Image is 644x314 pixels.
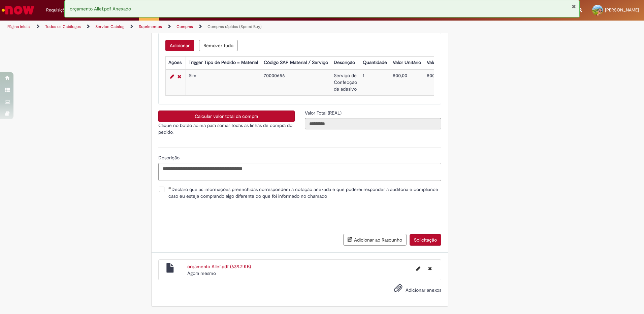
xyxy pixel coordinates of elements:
[424,57,467,69] th: Valor Total Moeda
[186,57,261,69] th: Trigger Tipo de Pedido = Material
[187,263,251,270] a: orçamento Allef.pdf (639.2 KB)
[261,70,331,96] td: 70000656
[165,40,194,51] button: Add a row for Lista de Itens
[7,24,31,29] a: Página inicial
[605,7,639,13] span: [PERSON_NAME]
[412,263,424,274] button: Editar nome de arquivo orçamento Allef.pdf
[261,57,331,69] th: Código SAP Material / Serviço
[360,57,390,69] th: Quantidade
[390,57,424,69] th: Valor Unitário
[70,6,131,12] span: orçamento Allef.pdf Anexado
[158,163,441,181] textarea: Descrição
[305,118,441,129] input: Valor Total (REAL)
[1,3,35,17] img: ServiceNow
[95,24,124,29] a: Service Catalog
[207,24,262,29] a: Compras rápidas (Speed Buy)
[176,72,183,81] a: Remover linha 1
[343,234,407,246] button: Adicionar ao Rascunho
[158,155,181,161] span: Descrição
[360,70,390,96] td: 1
[406,287,441,293] span: Adicionar anexos
[305,110,343,116] span: Somente leitura - Valor Total (REAL)
[168,187,171,189] span: Obrigatório Preenchido
[187,270,216,276] span: Agora mesmo
[410,234,441,246] button: Solicitação
[331,57,360,69] th: Descrição
[390,70,424,96] td: 800,00
[305,109,343,116] label: Somente leitura - Valor Total (REAL)
[158,111,295,122] button: Calcular valor total da compra
[186,70,261,96] td: Sim
[424,70,467,96] td: 800,00
[424,263,436,274] button: Excluir orçamento Allef.pdf
[45,24,81,29] a: Todos os Catálogos
[46,7,70,13] span: Requisições
[392,282,404,297] button: Adicionar anexos
[331,70,360,96] td: Serviço de Confecção de adesivo
[5,21,424,33] ul: Trilhas de página
[199,40,238,51] button: Remove all rows for Lista de Itens
[572,4,576,9] button: Fechar Notificação
[139,24,162,29] a: Suprimentos
[165,57,186,69] th: Ações
[168,186,441,199] span: Declaro que as informações preenchidas correspondem a cotação anexada e que poderei responder a a...
[176,24,193,29] a: Compras
[187,270,216,276] time: 29/09/2025 09:20:18
[158,122,295,135] p: Clique no botão acima para somar todas as linhas de compra do pedido.
[168,72,176,81] a: Editar Linha 1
